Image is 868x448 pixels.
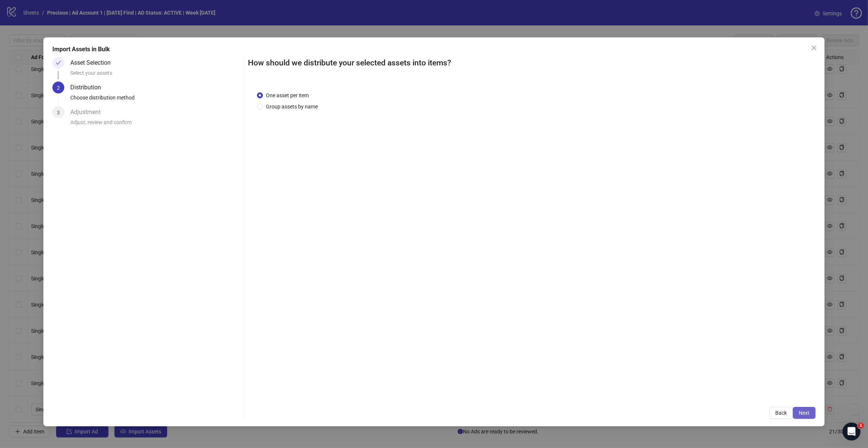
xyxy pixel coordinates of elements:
button: Back [769,407,793,419]
span: Group assets by name [263,102,321,111]
iframe: Intercom live chat [843,423,861,441]
h2: How should we distribute your selected assets into items? [248,57,816,69]
span: 2 [57,85,60,91]
span: One asset per item [263,91,312,99]
button: Next [793,407,816,419]
span: Next [799,410,810,416]
div: Adjust, review and confirm [70,118,242,131]
div: Distribution [70,82,107,93]
div: Choose distribution method [70,93,242,106]
span: 3 [57,110,60,116]
div: Select your assets [70,69,242,82]
span: check [56,60,61,65]
span: close [811,45,817,51]
div: Adjustment [70,106,107,118]
div: Asset Selection [70,57,117,69]
span: 1 [858,423,864,429]
div: Import Assets in Bulk [52,45,816,54]
span: Back [775,410,787,416]
button: Close [808,42,820,54]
